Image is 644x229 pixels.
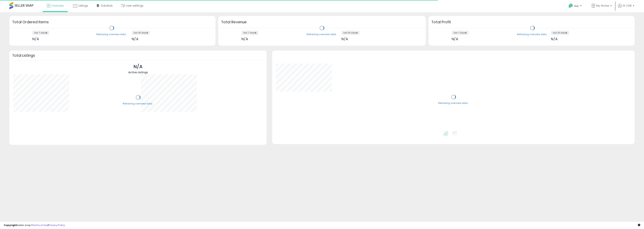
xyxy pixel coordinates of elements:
span: My Stores [596,4,609,8]
span: Listings [78,4,88,8]
a: Help [566,1,585,12]
span: Overview [51,4,64,8]
div: Retrieving overview data.. [438,102,469,105]
div: Retrieving overview data.. [307,33,337,36]
span: DataHub [101,4,113,8]
div: Retrieving overview data.. [123,102,153,105]
i: Get Help [568,3,573,8]
span: Hi CGB [623,4,632,8]
div: Retrieving overview data.. [517,33,548,36]
a: Hi CGB [618,4,634,12]
div: Retrieving overview data.. [96,33,127,36]
span: Help [574,4,579,8]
